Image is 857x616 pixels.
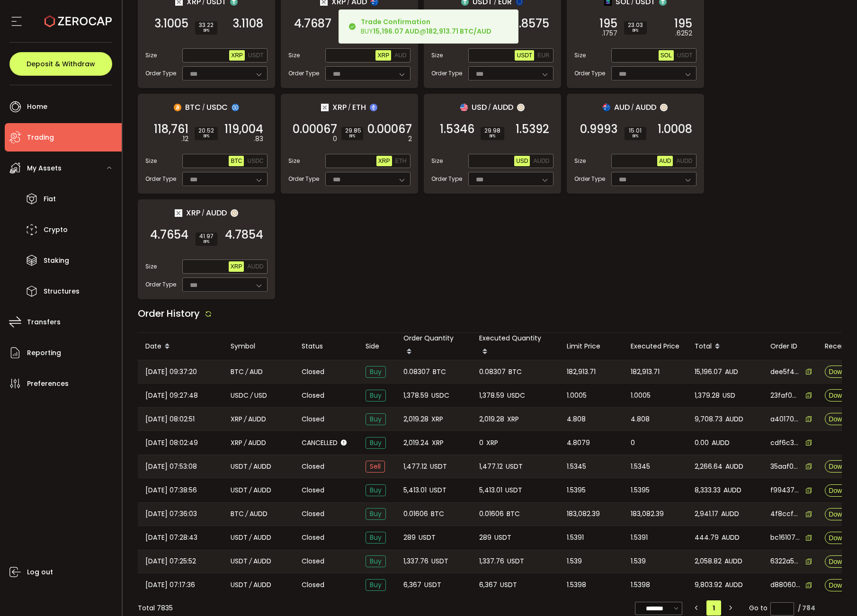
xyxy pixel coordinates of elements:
[687,339,763,355] div: Total
[231,158,242,164] span: BTC
[225,230,263,240] span: 4.7854
[509,366,522,377] span: BTC
[361,17,491,36] div: BUY @
[253,485,271,496] span: AUDD
[231,509,244,519] span: BTC
[345,128,359,134] span: 29.85
[396,333,472,360] div: Order Quantity
[403,390,428,401] span: 1,378.59
[695,414,723,425] span: 9,708.73
[393,50,408,61] button: AUD
[44,254,69,268] span: Staking
[479,461,503,472] span: 1,477.12
[516,158,528,164] span: USD
[181,134,188,144] em: .12
[145,175,176,183] span: Order Type
[288,69,319,78] span: Order Type
[628,22,643,28] span: 23.03
[659,50,674,61] button: SOL
[231,485,248,496] span: USDT
[770,485,801,495] span: f9943726-0d20-4471-b526-252129c430b5
[460,104,468,111] img: usd_portfolio.svg
[186,207,200,219] span: XRP
[631,461,650,472] span: 1.5345
[725,366,738,377] span: AUD
[206,207,227,219] span: AUDD
[202,103,205,112] em: /
[580,125,617,134] span: 0.9993
[515,50,534,61] button: USDT
[695,509,718,519] span: 2,941.17
[695,532,719,543] span: 444.79
[403,414,428,425] span: 2,019.28
[199,239,214,245] i: BPS
[245,509,248,519] em: /
[288,51,300,60] span: Size
[602,28,617,38] em: .1757
[302,485,324,495] span: Closed
[660,104,668,111] img: zuPXiwguUFiBOIQyqLOiXsnnNitlx7q4LCwEbLHADjIpTka+Lip0HH8D0VTrd02z+wEAAAAASUVORK5CYII=
[321,104,329,111] img: xrp_portfolio.png
[366,390,386,402] span: Buy
[479,509,504,519] span: 0.01606
[537,52,549,59] span: EUR
[658,125,692,134] span: 1.0008
[231,437,242,448] span: XRP
[770,367,801,377] span: dee5f4a0-0d49-4df3-ab55-232d7cd88eb4
[695,485,721,496] span: 8,333.33
[484,128,500,134] span: 29.98
[657,156,673,166] button: AUD
[302,462,324,472] span: Closed
[231,390,249,401] span: USDC
[770,580,801,590] span: d8806056-a77f-4500-b404-166fa5a8631f
[674,156,694,166] button: AUDD
[810,571,857,616] iframe: Chat Widget
[770,556,801,566] span: 6322a5b0-5b5d-4972-8551-59831c0fb457
[231,532,248,543] span: USDT
[574,69,605,78] span: Order Type
[659,158,671,164] span: AUD
[567,366,596,377] span: 182,913.71
[507,509,520,519] span: BTC
[27,377,69,391] span: Preferences
[631,414,650,425] span: 4.808
[431,175,462,183] span: Order Type
[440,125,474,134] span: 1.5346
[488,103,491,112] em: /
[378,158,390,164] span: XRP
[185,101,201,113] span: BTC
[408,134,412,144] em: 2
[254,390,267,401] span: USD
[533,158,549,164] span: AUDD
[145,262,157,271] span: Size
[229,156,244,166] button: BTC
[352,101,366,113] span: ETH
[377,52,389,59] span: XRP
[248,414,266,425] span: AUDD
[138,307,200,320] span: Order History
[628,134,643,139] i: BPS
[574,51,586,60] span: Size
[675,28,692,38] em: .6252
[431,69,462,78] span: Order Type
[723,390,735,401] span: USD
[695,390,720,401] span: 1,379.28
[249,461,252,472] em: /
[366,484,386,496] span: Buy
[254,134,263,144] em: .83
[516,125,549,134] span: 1.5392
[367,125,412,134] span: 0.00067
[302,391,324,401] span: Closed
[366,366,386,378] span: Buy
[145,366,197,377] span: [DATE] 09:37:20
[232,19,263,28] span: 3.1108
[232,104,239,111] img: usdc_portfolio.svg
[231,263,242,270] span: XRP
[631,366,660,377] span: 182,913.71
[770,509,801,519] span: 4f8ccf9d-5232-4beb-a4a5-d1588bb2e41d
[253,532,271,543] span: AUDD
[370,104,377,111] img: eth_portfolio.svg
[430,461,447,472] span: USDT
[432,437,444,448] span: XRP
[231,52,243,59] span: XRP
